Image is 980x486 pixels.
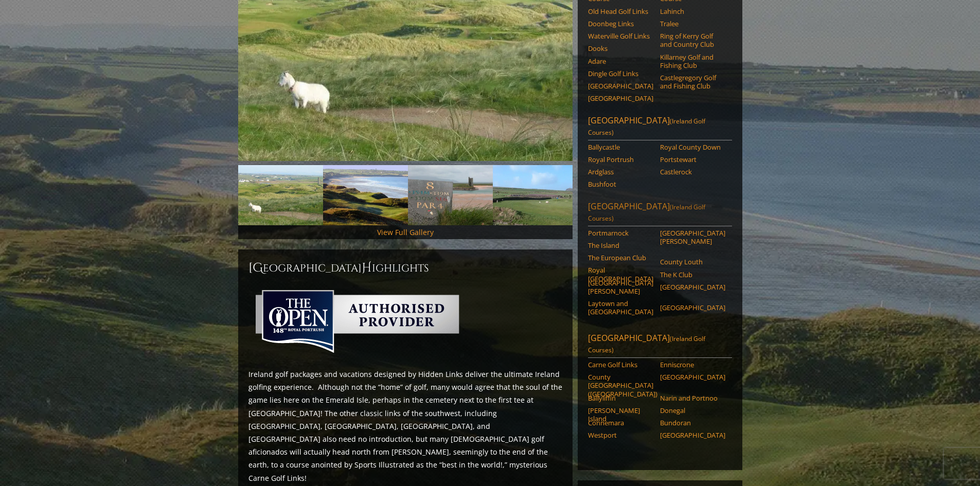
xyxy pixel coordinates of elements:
[588,279,653,296] a: [GEOGRAPHIC_DATA][PERSON_NAME]
[588,20,653,28] a: Doonbeg Links
[660,394,725,402] a: Narin and Portnoo
[588,361,653,369] a: Carne Golf Links
[588,7,653,15] a: Old Head Golf Links
[588,373,653,398] a: County [GEOGRAPHIC_DATA] ([GEOGRAPHIC_DATA])
[588,299,653,316] a: Laytown and [GEOGRAPHIC_DATA]
[660,229,725,246] a: [GEOGRAPHIC_DATA][PERSON_NAME]
[588,254,653,262] a: The European Club
[588,394,653,402] a: Ballyliffin
[660,373,725,381] a: [GEOGRAPHIC_DATA]
[588,431,653,439] a: Westport
[588,201,732,226] a: [GEOGRAPHIC_DATA](Ireland Golf Courses)
[660,271,725,279] a: The K Club
[588,229,653,237] a: Portmarnock
[660,7,725,15] a: Lahinch
[660,53,725,70] a: Killarney Golf and Fishing Club
[588,419,653,427] a: Connemara
[660,283,725,291] a: [GEOGRAPHIC_DATA]
[588,57,653,65] a: Adare
[248,368,562,484] p: Ireland golf packages and vacations designed by Hidden Links deliver the ultimate Ireland golfing...
[660,74,725,91] a: Castlegregory Golf and Fishing Club
[588,82,653,90] a: [GEOGRAPHIC_DATA]
[660,303,725,312] a: [GEOGRAPHIC_DATA]
[588,241,653,249] a: The Island
[588,334,705,354] span: (Ireland Golf Courses)
[660,406,725,415] a: Donegal
[588,32,653,40] a: Waterville Golf Links
[588,406,653,423] a: [PERSON_NAME] Island
[588,115,732,140] a: [GEOGRAPHIC_DATA](Ireland Golf Courses)
[660,20,725,28] a: Tralee
[660,155,725,164] a: Portstewart
[660,168,725,176] a: Castlerock
[660,419,725,427] a: Bundoran
[660,361,725,369] a: Enniscrone
[660,431,725,439] a: [GEOGRAPHIC_DATA]
[588,44,653,52] a: Dooks
[377,227,434,237] a: View Full Gallery
[588,117,705,137] span: (Ireland Golf Courses)
[588,332,732,358] a: [GEOGRAPHIC_DATA](Ireland Golf Courses)
[588,168,653,176] a: Ardglass
[660,143,725,151] a: Royal County Down
[588,180,653,188] a: Bushfoot
[660,32,725,49] a: Ring of Kerry Golf and Country Club
[248,260,562,276] h2: [GEOGRAPHIC_DATA] ighlights
[588,94,653,102] a: [GEOGRAPHIC_DATA]
[660,258,725,266] a: County Louth
[588,266,653,283] a: Royal [GEOGRAPHIC_DATA]
[588,155,653,164] a: Royal Portrush
[588,143,653,151] a: Ballycastle
[588,69,653,78] a: Dingle Golf Links
[362,260,372,276] span: H
[588,203,705,223] span: (Ireland Golf Courses)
